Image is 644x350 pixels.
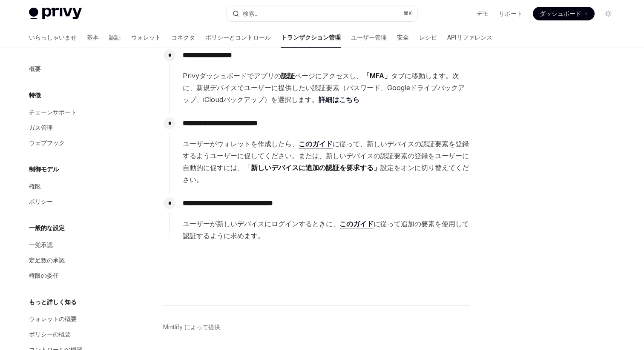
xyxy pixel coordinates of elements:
img: ライトロゴ [29,8,82,20]
font: ユーザーが新しいデバイスにログインするときに、 [183,219,339,228]
font: ポリシーの概要 [29,330,71,338]
a: 権限 [22,179,131,194]
a: チェーンサポート [22,105,131,120]
font: K [408,10,412,17]
font: ウォレットの概要 [29,315,77,322]
font: ページにアクセスし、 [295,71,363,80]
font: 「MFA」 [363,71,391,80]
font: デモ [477,10,489,17]
a: ウォレットの概要 [22,311,131,327]
a: コネクタ [171,27,195,48]
font: ポリシー [29,198,53,205]
font: ポリシーとコントロール [205,34,271,41]
button: ダークモードを切り替える [601,7,615,20]
font: 詳細はこちら [319,95,359,104]
a: ダッシュボード [533,7,595,20]
a: ポリシーとコントロール [205,27,271,48]
font: Mintlify によって提供 [163,323,220,330]
button: 検索...⌘K [227,6,417,21]
a: デモ [477,9,489,18]
a: トランザクション管理 [281,27,341,48]
font: チェーンサポート [29,108,77,116]
font: ウォレット [131,34,161,41]
font: トランザクション管理 [281,34,341,41]
font: ダッシュボード [540,10,581,17]
a: 定足数の承認 [22,253,131,268]
font: もっと詳しく知る [29,298,77,305]
a: レシピ [419,27,437,48]
a: 権限の委任 [22,268,131,283]
a: このガイド [299,139,333,148]
font: 制御モデル [29,165,59,173]
font: 概要 [29,65,41,72]
a: 一党承認 [22,237,131,253]
a: 基本 [87,27,99,48]
a: ウォレット [131,27,161,48]
font: ガス管理 [29,124,53,131]
font: 認証 [281,71,295,80]
font: 権限 [29,182,41,190]
a: 概要 [22,61,131,77]
a: APIリファレンス [447,27,492,48]
a: いらっしゃいませ [29,27,77,48]
font: に従って追加の要素を使用して認証するように求めます。 [183,219,469,240]
font: タブに移動します。次に、新規デバイスでユーザーに提供したい認証要素（パスワード、Googleドライブバックアップ、iCloudバックアップ）を選択します。 [183,71,465,104]
font: ウェブフック [29,139,65,146]
font: ユーザー管理 [351,34,387,41]
font: に従って、新しいデバイスの認証要素を登録するようユーザーに促してください。または、新しいデバイスの認証要素の登録をユーザーに自動的に促すには、「 [183,139,469,172]
font: 設定をオンに切り替えてください。 [183,163,469,184]
a: ウェブフック [22,135,131,151]
a: 詳細はこちら [319,95,359,104]
a: Mintlify によって提供 [163,323,220,331]
a: 認証 [109,27,121,48]
font: 一党承認 [29,241,53,248]
font: 基本 [87,34,99,41]
font: 特徴 [29,91,41,99]
a: このガイド [339,219,374,228]
a: 安全 [397,27,409,48]
font: 認証 [109,34,121,41]
font: いらっしゃいませ [29,34,77,41]
font: 新しいデバイスに追加の認証を要求する」 [251,163,380,172]
font: 定足数の承認 [29,256,65,264]
a: ユーザー管理 [351,27,387,48]
font: 検索... [243,10,259,17]
font: ⌘ [403,10,408,17]
a: サポート [499,9,523,18]
font: 一般的な設定 [29,224,65,231]
font: Privyダッシュボードでアプリの [183,71,281,80]
a: ポリシーの概要 [22,327,131,342]
font: サポート [499,10,523,17]
a: ガス管理 [22,120,131,135]
font: コネクタ [171,34,195,41]
font: このガイド [299,139,333,148]
font: 安全 [397,34,409,41]
font: 権限の委任 [29,272,59,279]
font: レシピ [419,34,437,41]
font: このガイド [339,219,374,228]
a: ポリシー [22,194,131,209]
font: APIリファレンス [447,34,492,41]
font: ユーザーがウォレットを作成したら、 [183,139,299,148]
